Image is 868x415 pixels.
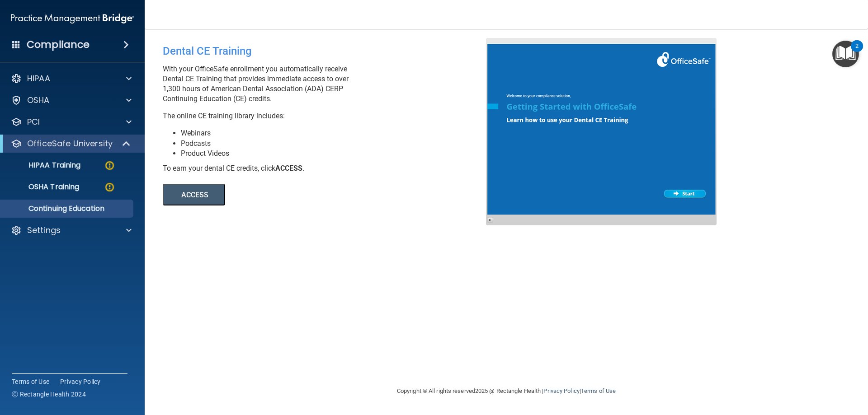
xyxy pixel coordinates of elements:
li: Webinars [181,128,493,138]
img: warning-circle.0cc9ac19.png [104,160,115,171]
b: ACCESS [275,164,302,173]
div: Dental CE Training [163,38,493,64]
img: warning-circle.0cc9ac19.png [104,182,115,193]
a: ACCESS [163,192,410,199]
div: To earn your dental CE credits, click . [163,163,493,173]
img: PMB logo [11,9,134,28]
p: OSHA [27,95,50,106]
p: OSHA Training [6,182,79,191]
a: OfficeSafe University [11,138,131,149]
a: Settings [11,225,132,236]
div: Copyright © All rights reserved 2025 @ Rectangle Health | | [341,377,671,406]
p: HIPAA Training [6,161,80,170]
p: Settings [27,225,61,236]
button: Open Resource Center, 2 new notifications [832,41,859,67]
p: The online CE training library includes: [163,111,493,121]
a: OSHA [11,95,132,106]
iframe: Drift Widget Chat Controller [712,351,857,387]
button: ACCESS [163,184,225,205]
p: OfficeSafe University [27,138,113,149]
a: PCI [11,117,132,127]
a: Terms of Use [581,387,616,394]
a: Privacy Policy [60,377,101,386]
p: HIPAA [27,73,50,84]
a: Terms of Use [12,377,49,386]
p: Continuing Education [6,204,129,213]
p: With your OfficeSafe enrollment you automatically receive Dental CE Training that provides immedi... [163,64,493,104]
li: Podcasts [181,139,493,149]
div: 2 [855,46,859,58]
li: Product Videos [181,149,493,159]
a: HIPAA [11,73,132,84]
h4: Compliance [27,38,90,51]
span: Ⓒ Rectangle Health 2024 [12,390,86,399]
p: PCI [27,117,40,127]
a: Privacy Policy [543,387,579,394]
